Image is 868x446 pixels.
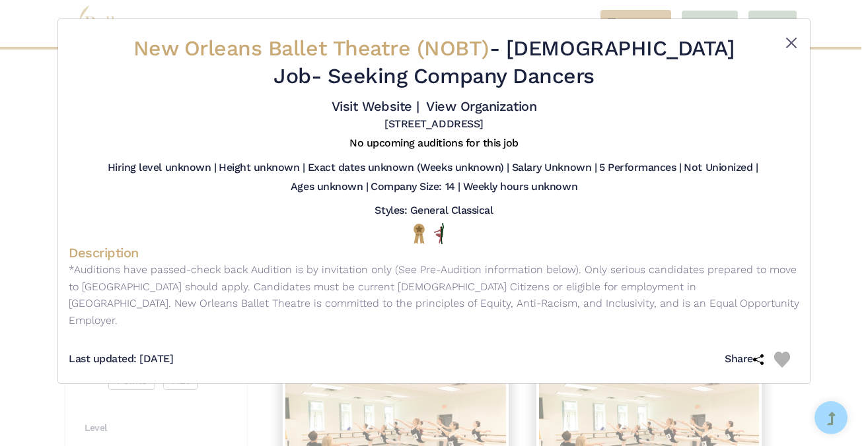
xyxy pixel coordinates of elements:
[332,98,419,114] a: Visit Website |
[291,180,368,194] h5: Ages unknown |
[273,36,735,88] span: [DEMOGRAPHIC_DATA] Job
[411,223,427,243] img: National
[133,36,489,61] span: New Orleans Ballet Theatre (NOBT)
[308,161,509,175] h5: Exact dates unknown (Weeks unknown) |
[512,161,597,175] h5: Salary Unknown |
[69,244,799,261] h4: Description
[371,180,460,194] h5: Company Size: 14 |
[426,98,536,114] a: View Organization
[725,352,774,366] h5: Share
[599,161,681,175] h5: 5 Performances |
[774,352,790,367] img: Heart
[129,35,739,90] h2: - - Seeking Company Dancers
[108,161,216,175] h5: Hiring level unknown |
[463,180,577,194] h5: Weekly hours unknown
[69,261,799,329] p: *Auditions have passed-check back Audition is by invitation only (See Pre-Audition information be...
[375,204,493,218] h5: Styles: General Classical
[219,161,305,175] h5: Height unknown |
[434,223,444,244] img: All
[684,161,758,175] h5: Not Unionized |
[384,117,483,131] h5: [STREET_ADDRESS]
[349,137,519,150] h5: No upcoming auditions for this job
[783,35,799,51] button: Close
[69,352,173,366] h5: Last updated: [DATE]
